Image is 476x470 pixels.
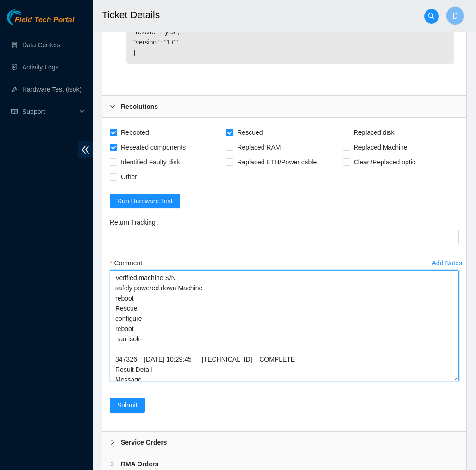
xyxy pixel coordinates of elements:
b: Resolutions [121,101,158,112]
div: Resolutions [102,96,466,117]
span: Replaced RAM [233,140,284,155]
button: Submit [110,398,145,413]
span: Support [22,102,77,121]
label: Comment [110,256,149,270]
b: Service Orders [121,437,167,447]
span: Field Tech Portal [15,16,74,25]
button: Run Hardware Test [110,194,180,208]
span: Run Hardware Test [117,196,173,206]
span: Clean/Replaced optic [350,155,419,169]
span: right [110,104,115,109]
span: right [110,439,115,445]
textarea: Comment [110,270,459,381]
b: RMA Orders [121,459,158,469]
span: double-left [78,141,93,158]
span: Replaced Machine [350,140,411,155]
button: search [424,9,439,24]
span: search [425,13,438,20]
div: Service Orders [102,432,466,453]
a: Hardware Test (isok) [22,86,81,93]
span: Submit [117,400,138,410]
img: Akamai Technologies [7,9,47,25]
span: Rebooted [117,125,153,140]
div: Add Notes [432,260,462,266]
input: Return Tracking [110,230,459,244]
span: D [452,10,458,22]
button: D [446,6,464,25]
span: Reseated components [117,140,189,155]
a: Activity Logs [22,63,59,71]
label: Return Tracking [110,215,162,230]
button: Add Notes [432,256,463,270]
span: right [110,461,115,467]
span: Other [117,169,141,184]
span: Replaced ETH/Power cable [233,155,320,169]
a: Data Centers [22,41,60,49]
span: Identified Faulty disk [117,155,184,169]
a: Akamai TechnologiesField Tech Portal [7,17,74,29]
span: Rescued [233,125,266,140]
span: read [11,108,18,115]
span: Replaced disk [350,125,398,140]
